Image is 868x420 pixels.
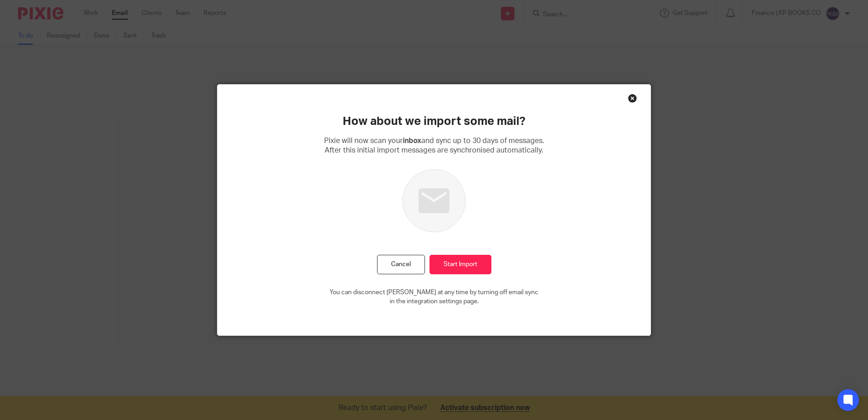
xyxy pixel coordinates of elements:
b: inbox [403,137,421,144]
button: Cancel [377,255,425,274]
div: Close this dialog window [628,94,637,103]
p: You can disconnect [PERSON_NAME] at any time by turning off email sync in the integration setting... [330,288,538,306]
h2: How about we import some mail? [343,114,525,129]
p: Pixie will now scan your and sync up to 30 days of messages. After this initial import messages a... [324,136,544,156]
input: Start Import [429,255,491,274]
